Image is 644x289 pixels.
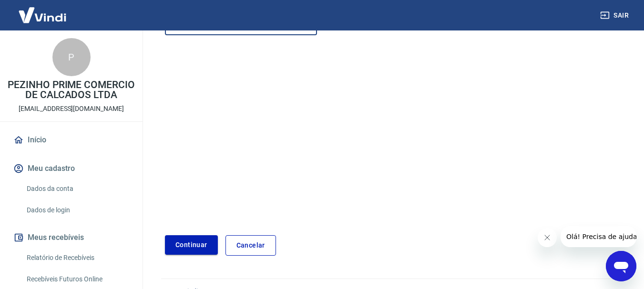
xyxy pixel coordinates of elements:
span: Olá! Precisa de ajuda? [6,7,80,14]
img: Vindi [11,0,73,30]
a: Dados da conta [23,179,131,199]
div: P [52,38,91,76]
iframe: Botão para abrir a janela de mensagens [606,251,636,281]
a: Dados de login [23,200,131,220]
p: [EMAIL_ADDRESS][DOMAIN_NAME] [19,104,124,114]
iframe: Fechar mensagem [538,228,557,247]
button: Sair [598,7,633,24]
a: Recebíveis Futuros Online [23,269,131,289]
button: Continuar [165,235,218,255]
button: Meus recebíveis [11,227,131,248]
p: PEZINHO PRIME COMERCIO DE CALCADOS LTDA [8,80,135,100]
a: Relatório de Recebíveis [23,248,131,268]
button: Meu cadastro [11,158,131,179]
a: Início [11,130,131,150]
iframe: Mensagem da empresa [561,226,636,247]
a: Cancelar [225,235,276,256]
